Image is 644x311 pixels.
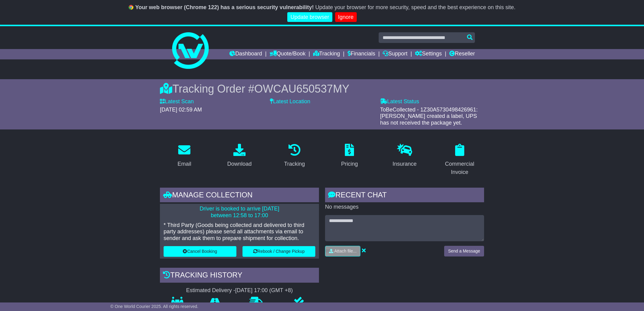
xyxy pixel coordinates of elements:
a: Update browser [287,12,332,22]
a: Reseller [449,49,475,59]
p: * Third Party (Goods being collected and delivered to third party addresses) please send all atta... [164,222,315,242]
label: Latest Location [270,98,310,105]
a: Insurance [388,142,420,170]
a: Commercial Invoice [435,142,484,178]
div: Tracking history [160,268,319,284]
div: Insurance [392,160,416,168]
div: Estimated Delivery - [160,287,319,294]
div: Download [227,160,252,168]
p: No messages [325,204,484,210]
div: Commercial Invoice [439,160,480,176]
div: Tracking Order # [160,82,484,95]
div: RECENT CHAT [325,188,484,204]
div: Manage collection [160,188,319,204]
a: Financials [348,49,375,59]
b: Your web browser (Chrome 122) has a serious security vulnerability! [135,4,314,10]
span: © One World Courier 2025. All rights reserved. [110,304,198,309]
div: Pricing [341,160,358,168]
a: Settings [415,49,442,59]
button: Cancel Booking [164,246,236,257]
a: Ignore [335,12,357,22]
label: Latest Status [380,98,419,105]
div: Email [178,160,191,168]
div: [DATE] 17:00 (GMT +8) [235,287,293,294]
button: Rebook / Change Pickup [242,246,315,257]
label: Latest Scan [160,98,194,105]
span: ToBeCollected - 1Z30A5730498426961: [PERSON_NAME] created a label, UPS has not received the packa... [380,107,478,126]
a: Tracking [280,142,309,170]
a: Quote/Book [270,49,306,59]
span: [DATE] 02:59 AM [160,107,202,113]
a: Email [174,142,195,170]
span: OWCAU650537MY [254,83,349,95]
a: Dashboard [229,49,262,59]
span: Update your browser for more security, speed and the best experience on this site. [315,4,515,10]
a: Tracking [313,49,340,59]
p: Driver is booked to arrive [DATE] between 12:58 to 17:00 [164,206,315,219]
a: Download [223,142,256,170]
div: Tracking [284,160,305,168]
a: Pricing [337,142,362,170]
button: Send a Message [444,246,484,256]
a: Support [383,49,407,59]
